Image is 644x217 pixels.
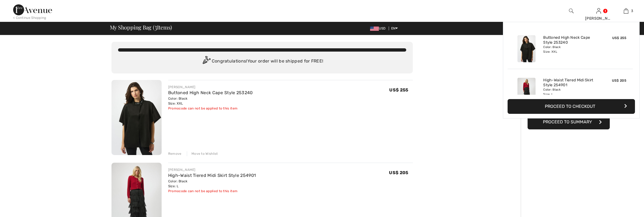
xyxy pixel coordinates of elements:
div: Move to Wishlist [187,151,218,156]
span: Proceed to Summary [543,119,592,124]
a: Buttoned High Neck Cape Style 253240 [168,90,253,95]
div: Promocode can not be applied to this item [168,106,253,111]
span: USD [370,26,388,30]
div: Color: Black Size: XXL [168,96,253,106]
a: Buttoned High Neck Cape Style 253240 [543,35,597,45]
span: EN [391,26,398,30]
span: US$ 205 [612,79,626,82]
a: 3 [612,8,639,14]
div: Color: Black Size: L [543,88,597,96]
span: US$ 255 [389,87,408,93]
div: Color: Black Size: L [168,179,256,189]
a: High-Waist Tiered Midi Skirt Style 254901 [543,78,597,88]
div: [PERSON_NAME] [168,167,256,172]
img: Congratulation2.svg [201,56,212,67]
button: Proceed to Summary [528,115,610,129]
img: 1ère Avenue [13,4,52,15]
span: US$ 255 [612,36,626,40]
a: High-Waist Tiered Midi Skirt Style 254901 [168,173,256,178]
img: search the website [569,8,574,14]
img: My Bag [624,8,628,14]
button: Proceed to Checkout [508,99,635,114]
a: Sign In [596,8,601,13]
span: US$ 205 [389,170,408,175]
div: Color: Black Size: XXL [543,45,597,54]
div: Remove [168,151,182,156]
div: Promocode can not be applied to this item [168,189,256,194]
span: 3 [631,8,633,13]
span: My Shopping Bag ( Items) [110,25,172,30]
div: < Continue Shopping [13,15,46,20]
div: [PERSON_NAME] [168,85,253,90]
img: My Info [596,8,601,14]
img: US Dollar [370,26,379,31]
div: [PERSON_NAME] [585,16,612,21]
img: Buttoned High Neck Cape Style 253240 [517,35,536,62]
img: High-Waist Tiered Midi Skirt Style 254901 [517,78,536,105]
span: 3 [154,23,157,30]
img: Buttoned High Neck Cape Style 253240 [111,80,162,155]
div: Congratulations! Your order will be shipped for FREE! [118,56,406,67]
